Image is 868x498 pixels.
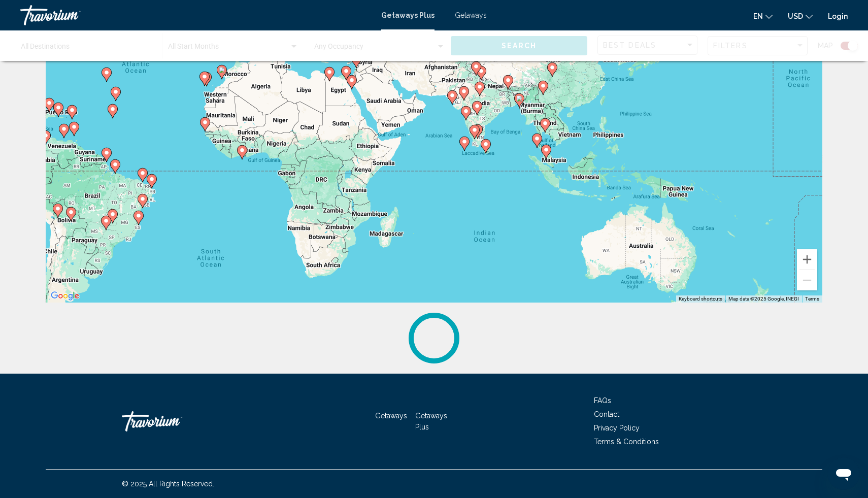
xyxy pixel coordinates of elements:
[728,296,799,302] span: Map data ©2025 Google, INEGI
[594,438,659,446] a: Terms & Conditions
[381,11,435,19] a: Getaways Plus
[122,480,214,488] span: © 2025 All Rights Reserved.
[122,406,223,437] a: Travorium
[797,249,817,270] button: Zoom in
[48,289,82,303] img: Google
[375,412,407,420] a: Getaways
[788,12,803,20] span: USD
[415,412,447,431] a: Getaways Plus
[20,5,371,25] a: Travorium
[594,410,619,418] a: Contact
[48,289,82,303] a: Open this area in Google Maps (opens a new window)
[797,270,817,290] button: Zoom out
[679,295,722,303] button: Keyboard shortcuts
[805,296,819,302] a: Terms (opens in new tab)
[788,9,813,23] button: Change currency
[594,396,611,405] a: FAQs
[827,457,860,490] iframe: Button to launch messaging window
[828,12,848,20] a: Login
[455,11,487,19] a: Getaways
[594,424,640,432] a: Privacy Policy
[753,12,763,20] span: en
[753,9,773,23] button: Change language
